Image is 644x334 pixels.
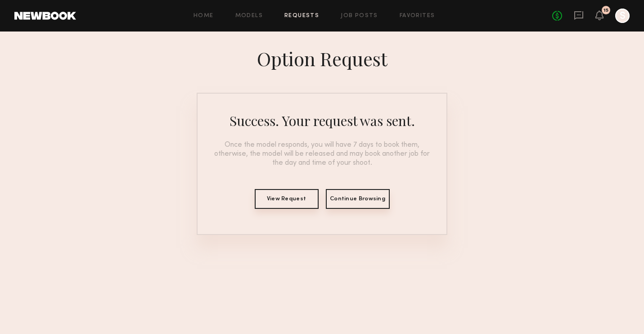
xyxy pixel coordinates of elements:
[341,13,378,19] a: Job Posts
[255,189,319,209] button: View Request
[603,8,608,13] div: 15
[615,9,630,23] a: S
[194,13,214,19] a: Home
[284,13,319,19] a: Requests
[208,140,436,167] div: Once the model responds, you will have 7 days to book them, otherwise, the model will be released...
[257,46,387,71] div: Option Request
[400,13,435,19] a: Favorites
[235,13,263,19] a: Models
[326,189,390,209] button: Continue Browsing
[230,112,415,130] div: Success. Your request was sent.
